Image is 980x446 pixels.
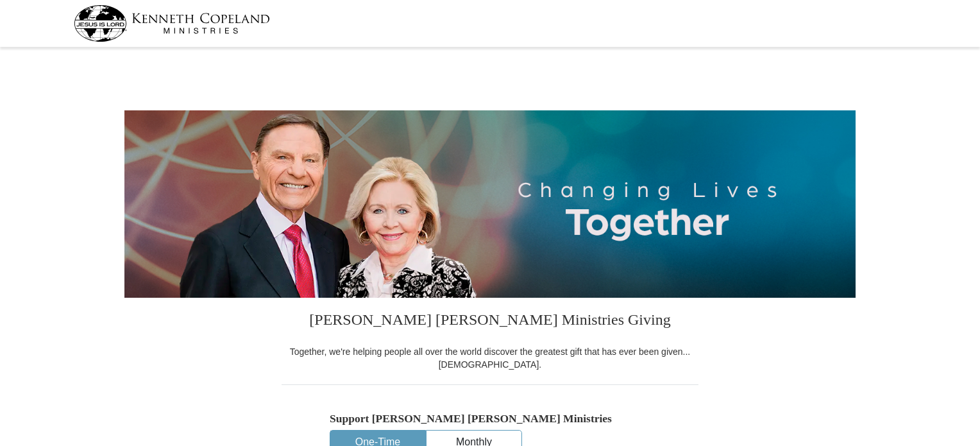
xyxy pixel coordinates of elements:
h3: [PERSON_NAME] [PERSON_NAME] Ministries Giving [282,298,698,345]
div: Together, we're helping people all over the world discover the greatest gift that has ever been g... [282,345,698,371]
h5: Support [PERSON_NAME] [PERSON_NAME] Ministries [330,412,650,425]
img: kcm-header-logo.svg [74,5,270,42]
